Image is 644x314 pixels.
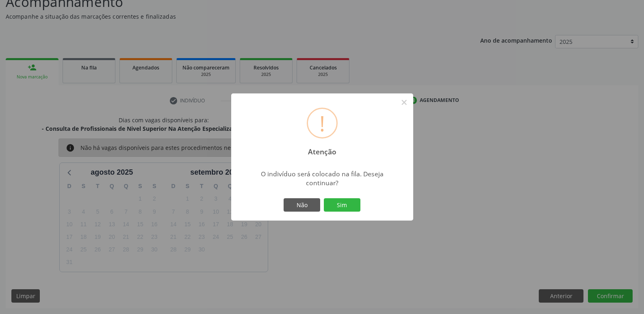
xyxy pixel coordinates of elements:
div: O indivíduo será colocado na fila. Deseja continuar? [250,169,394,187]
button: Sim [324,198,360,212]
div: ! [319,109,325,137]
button: Close this dialog [397,95,411,109]
h2: Atenção [301,142,343,156]
button: Não [284,198,320,212]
